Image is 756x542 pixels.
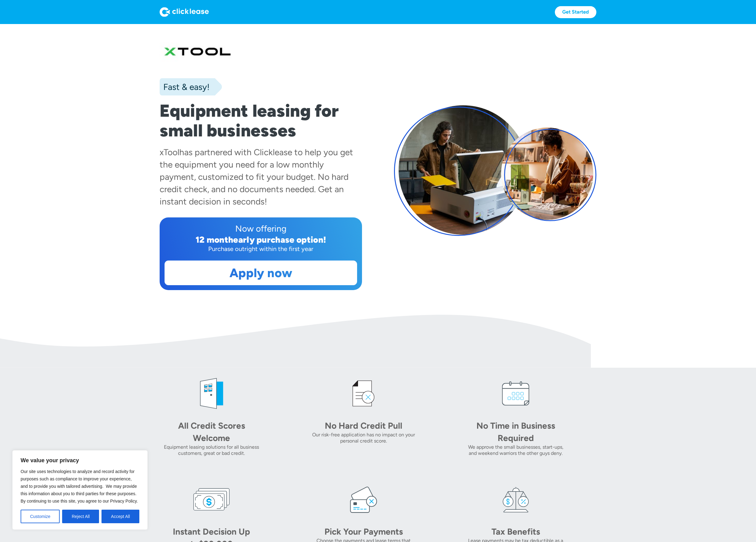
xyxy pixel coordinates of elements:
[345,375,382,412] img: credit icon
[62,510,99,523] button: Reject All
[320,525,407,538] div: Pick Your Payments
[165,261,357,285] a: Apply now
[165,245,357,253] div: Purchase outright within the first year
[21,457,139,464] p: We value your privacy
[497,481,534,518] img: tax icon
[21,510,60,523] button: Customize
[160,147,353,207] div: has partnered with Clicklease to help you get the equipment you need for a low monthly payment, c...
[160,101,362,140] h1: Equipment leasing for small businesses
[160,444,263,456] div: Equipment leasing solutions for all business customers, great or bad credit.
[21,469,138,504] span: Our site uses technologies to analyze and record activity for purposes such as compliance to impr...
[233,234,326,245] div: early purchase option!
[193,375,230,412] img: welcome icon
[464,444,567,456] div: We approve the small businesses, start-ups, and weekend warriors the other guys deny.
[473,419,559,444] div: No Time in Business Required
[169,419,255,444] div: All Credit Scores Welcome
[320,419,407,432] div: No Hard Credit Pull
[473,525,559,538] div: Tax Benefits
[160,147,179,157] div: xTool
[312,432,416,444] div: Our risk-free application has no impact on your personal credit score.
[165,222,357,235] div: Now offering
[193,481,230,518] img: money icon
[497,375,534,412] img: calendar icon
[345,481,382,518] img: card icon
[196,234,233,245] div: 12 month
[160,81,209,93] div: Fast & easy!
[160,7,209,17] img: Logo
[12,450,148,530] div: We value your privacy
[555,6,596,18] a: Get Started
[101,510,139,523] button: Accept All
